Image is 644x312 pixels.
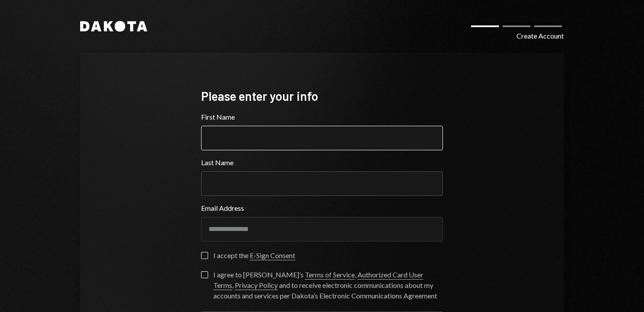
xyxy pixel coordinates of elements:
button: I accept the E-Sign Consent [201,252,208,259]
div: I accept the [213,250,295,261]
a: Authorized Card User Terms [213,270,423,290]
div: Create Account [517,31,564,41]
a: Privacy Policy [235,281,278,290]
label: First Name [201,112,443,122]
div: I agree to [PERSON_NAME]’s , , and to receive electronic communications about my accounts and ser... [213,269,443,301]
label: Last Name [201,157,443,168]
a: E-Sign Consent [250,251,295,260]
label: Email Address [201,203,443,213]
div: Please enter your info [201,88,443,105]
a: Terms of Service [305,270,355,280]
button: I agree to [PERSON_NAME]’s Terms of Service, Authorized Card User Terms, Privacy Policy and to re... [201,271,208,278]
